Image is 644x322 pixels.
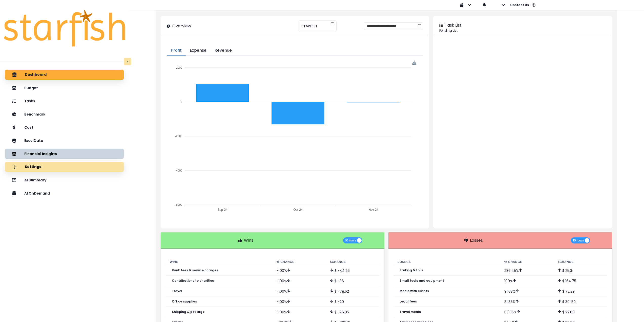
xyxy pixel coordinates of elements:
button: Dashboard [5,70,124,80]
p: Budget [24,86,38,90]
p: Contributions to charities [172,279,214,282]
p: Benchmark [24,112,45,117]
th: Wins [166,259,273,265]
p: Tasks [24,99,35,103]
p: Overview [172,23,191,29]
button: AI OnDemand [5,188,124,198]
span: STARFISH [301,21,317,31]
th: % Change [500,259,554,265]
button: Budget [5,83,124,93]
td: $ -26.85 [326,307,379,317]
p: Cost [24,125,33,130]
p: Small tools and equipment [400,279,444,282]
p: Losses [470,237,483,243]
tspan: 2000 [176,66,182,69]
button: Benchmark [5,109,124,119]
p: Dashboard [25,72,47,77]
td: 100 % [500,276,554,286]
td: -100 % [273,286,326,296]
tspan: Sep-24 [218,208,227,212]
td: -100 % [273,296,326,307]
td: -100 % [273,276,326,286]
p: Parking & tolls [400,269,423,272]
p: Wins [244,237,253,243]
th: Losses [393,259,500,265]
p: Office supplies [172,300,197,303]
td: $ 22.88 [554,307,607,317]
th: $ Change [554,259,607,265]
button: Profit [167,45,186,56]
tspan: -2000 [175,135,182,138]
td: $ 391.59 [554,296,607,307]
tspan: Nov-24 [369,208,379,212]
td: $ -36 [326,276,379,286]
td: -100 % [273,307,326,317]
td: -100 % [273,265,326,276]
button: Financial Insights [5,149,124,159]
p: Travel [172,289,182,293]
td: $ 164.75 [554,276,607,286]
button: AI Summary [5,175,124,185]
p: Task List [445,22,462,28]
td: 81.85 % [500,296,554,307]
td: 91.03 % [500,286,554,296]
tspan: -4000 [175,169,182,172]
button: Expense [186,45,211,56]
th: % Change [273,259,326,265]
td: 67.35 % [500,307,554,317]
button: Tasks [5,96,124,106]
button: Cost [5,122,124,132]
p: Bank fees & service charges [172,269,218,272]
th: $ Change [326,259,379,265]
tspan: -6000 [175,203,182,206]
p: Legal fees [400,300,417,303]
td: $ -78.52 [326,286,379,296]
tspan: Oct-24 [294,208,303,212]
p: Pending List [439,28,606,33]
td: $ 25.3 [554,265,607,276]
tspan: 0 [181,100,182,103]
span: 10 rows [573,237,584,243]
button: Settings [5,162,124,172]
span: 10 rows [345,237,356,243]
td: $ 72.29 [554,286,607,296]
img: Download Profit [412,61,417,65]
p: ExcelData [24,139,43,143]
div: Menu [412,61,417,65]
td: $ -44.26 [326,265,379,276]
p: AI OnDemand [24,191,50,196]
button: Revenue [211,45,236,56]
button: ExcelData [5,136,124,146]
td: $ -20 [326,296,379,307]
td: 236.45 % [500,265,554,276]
p: Meals with clients [400,289,429,293]
p: Travel meals [400,310,421,314]
p: Shipping & postage [172,310,204,314]
p: AI Summary [24,178,46,182]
